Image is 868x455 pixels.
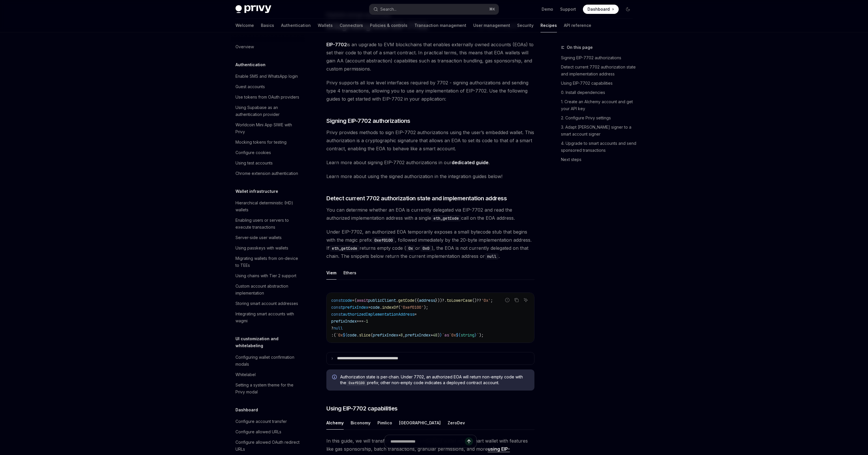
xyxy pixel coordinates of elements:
[235,310,301,324] div: Integrating smart accounts with wagmi
[513,296,520,304] button: Copy the contents from the code block
[561,97,637,113] a: 1. Create an Alchemy account and get your API key
[398,332,401,338] span: +
[235,199,301,213] div: Hierarchical deterministic (HD) wallets
[372,237,395,243] code: 0xef0100
[231,168,305,179] a: Chrome extension authentication
[231,82,305,92] a: Guest accounts
[235,121,301,135] div: Worldcoin Mini App SIWE with Privy
[352,298,354,303] span: =
[331,319,357,324] span: prefixIndex
[231,352,305,369] a: Configuring wallet confirmation modals
[564,19,591,32] a: API reference
[330,245,360,251] code: eth_getCode
[540,19,557,32] a: Recipes
[326,194,507,202] span: Detect current 7702 authorization state and implementation address
[380,6,396,13] div: Search...
[399,416,441,430] div: [GEOGRAPHIC_DATA]
[561,123,637,139] a: 3. Adapt [PERSON_NAME] signer to a smart account signer
[231,369,305,380] a: Whitelabel
[405,332,431,338] span: prefixIndex
[561,139,637,155] a: 4. Upgrade to smart accounts and send sponsored transactions
[326,172,534,180] span: Learn more about using the signed authorization in the integration guides below!
[447,298,472,303] span: toLowerCase
[331,332,334,338] span: :
[331,325,334,331] span: ?
[477,332,479,338] span: `
[560,6,576,12] a: Support
[340,374,529,386] span: Authorization state is per-chain. Under 7702, an authorized EOA will return non-empty code with t...
[431,332,433,338] span: +
[235,300,298,307] div: Storing smart account addresses
[326,266,336,280] div: Viem
[343,305,368,310] span: prefixIndex
[479,332,484,338] span: );
[235,188,278,195] h5: Wallet infrastructure
[231,137,305,147] a: Mocking tokens for testing
[442,332,444,338] span: `
[354,298,357,303] span: (
[331,312,343,317] span: const
[401,332,403,338] span: 8
[390,435,465,448] input: Ask a question...
[357,319,364,324] span: ===
[235,149,271,156] div: Configure cookies
[424,305,428,310] span: );
[351,416,371,430] div: Biconomy
[231,427,305,437] a: Configure allowed URLs
[231,271,305,281] a: Using chains with Tier 2 support
[231,215,305,232] a: Enabling users or servers to execute transactions
[326,117,410,125] span: Signing EIP-7702 authorizations
[231,158,305,168] a: Using test accounts
[231,71,305,82] a: Enable SMS and WhatsApp login
[437,332,440,338] span: )
[370,19,407,32] a: Policies & controls
[481,298,491,303] span: '0x'
[419,298,435,303] span: address
[452,160,489,166] a: dedicated guide
[340,19,363,32] a: Connectors
[235,439,301,453] div: Configure allowed OAuth redirect URLs
[235,43,254,50] div: Overview
[371,332,373,338] span: (
[461,332,474,338] span: string
[231,198,305,215] a: Hierarchical deterministic (HD) wallets
[231,380,305,397] a: Setting a system theme for the Privy modal
[583,5,619,14] a: Dashboard
[231,243,305,253] a: Using passkeys with wallets
[235,371,256,378] div: Whitelabel
[326,158,534,167] span: Learn more about signing EIP-7702 authorizations in our .
[542,6,553,12] a: Demo
[343,298,352,303] span: code
[368,305,371,310] span: =
[235,382,301,395] div: Setting a system theme for the Privy modal
[231,120,305,137] a: Worldcoin Mini App SIWE with Privy
[326,228,534,260] span: Under EIP-7702, an authorized EOA temporarily exposes a small bytecode stub that begins with the ...
[398,305,401,310] span: (
[235,217,301,231] div: Enabling users or servers to execute transactions
[347,332,357,338] span: code
[561,155,637,164] a: Next steps
[420,245,432,251] code: 0x0
[235,73,298,80] div: Enable SMS and WhatsApp login
[281,19,311,32] a: Authentication
[231,42,305,52] a: Overview
[623,5,633,14] button: Toggle dark mode
[231,92,305,102] a: Use tokens from OAuth providers
[331,298,343,303] span: const
[235,354,301,368] div: Configuring wallet confirmation modals
[231,298,305,309] a: Storing smart account addresses
[359,332,371,338] span: slice
[326,79,534,103] span: Privy supports all low level interfaces required by 7702 - signing authorizations and sending typ...
[477,298,481,303] span: ??
[261,19,274,32] a: Basics
[343,266,356,280] div: Ethers
[235,160,273,167] div: Using test accounts
[561,62,637,79] a: Detect current 7702 authorization state and implementation address
[456,332,461,338] span: ${
[231,232,305,243] a: Server-side user wallets
[326,404,398,413] span: Using EIP-7702 capabilities
[396,298,398,303] span: .
[472,298,477,303] span: ()
[235,104,301,118] div: Using Supabase as an authentication provider
[331,305,343,310] span: const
